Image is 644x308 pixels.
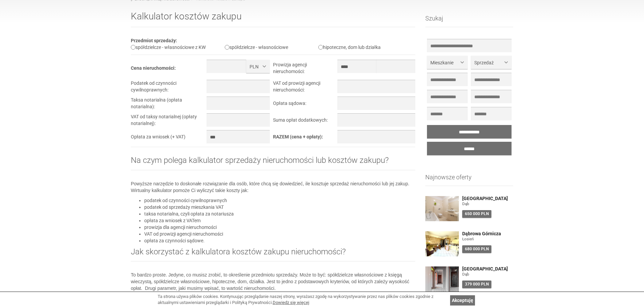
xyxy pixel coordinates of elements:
input: spółdzielcze - własnościowe [225,45,229,50]
input: hipoteczne, dom lub działka [318,45,323,50]
span: PLN [250,63,261,70]
span: Mieszkanie [430,59,459,66]
figure: Dąb [462,201,514,207]
a: [GEOGRAPHIC_DATA] [462,266,514,271]
td: VAT od prowizji agencji nieruchomości: [273,80,337,97]
h2: Na czym polega kalkulator sprzedaży nieruchomości lub kosztów zakupu? [131,156,415,170]
input: spółdzielcze - własnościowe z KW [131,45,136,50]
p: To bardzo proste. Jedyne, co musisz zrobić, to określenie przedmiotu sprzedaży. Może to być: spół... [131,271,415,292]
li: opłata za czynności sądowe. [144,237,415,244]
li: prowizja dla agencji nieruchomości [144,224,415,231]
div: Ta strona używa plików cookies. Kontynuując przeglądanie naszej strony, wyrażasz zgodę na wykorzy... [158,294,447,306]
li: taksa notarialna, czyli opłata za notariusza [144,210,415,217]
div: 650 000 PLN [462,210,491,218]
b: Przedmiot sprzedaży: [131,38,177,43]
div: 680 000 PLN [462,245,491,253]
div: 379 000 PLN [462,281,491,288]
h3: Szukaj [425,15,514,27]
label: hipoteczne, dom lub działka [318,45,381,50]
a: Dąbrowa Górnicza [462,231,514,236]
b: Cena nieruchomości: [131,65,176,71]
td: Opłata za wniosek (+ VAT) [131,130,207,147]
h3: Najnowsze oferty [425,174,514,186]
li: podatek od czynności cywilnoprawnych [144,197,415,204]
h1: Kalkulator kosztów zakupu [131,11,415,27]
a: Dowiedz się więcej [273,300,309,305]
span: Sprzedaż [474,59,503,66]
p: Powyższe narzędzie to doskonałe rozwiązanie dla osób, które chcą się dowiedzieć, ile kosztuje spr... [131,180,415,194]
figure: Dąb [462,271,514,277]
td: Prowizja agencji nieruchomości: [273,60,337,80]
figure: Łosień [462,236,514,242]
td: Opłata sądowa: [273,97,337,113]
li: opłata za wniosek z VATem [144,217,415,224]
label: spółdzielcze - własnościowe z KW [131,45,206,50]
td: Suma opłat dodatkowych: [273,113,337,130]
button: PLN [246,60,270,73]
button: Mieszkanie [427,56,468,69]
td: Taksa notarialna (opłata notarialna): [131,97,207,113]
b: RAZEM (cena + opłaty): [273,134,323,139]
li: VAT od prowizji agencji nieruchomości [144,231,415,237]
button: Sprzedaż [471,56,512,69]
h2: Jak skorzystać z kalkulatora kosztów zakupu nieruchomości? [131,247,415,261]
td: VAT od taksy notarialnej (opłaty notarialnej): [131,113,207,130]
a: [GEOGRAPHIC_DATA] [462,196,514,201]
label: spółdzielcze - własnościowe [225,45,288,50]
a: Akceptuję [450,295,475,305]
li: podatek od sprzedaży mieszkania VAT [144,204,415,210]
td: Podatek od czynności cywilnoprawnych: [131,80,207,97]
